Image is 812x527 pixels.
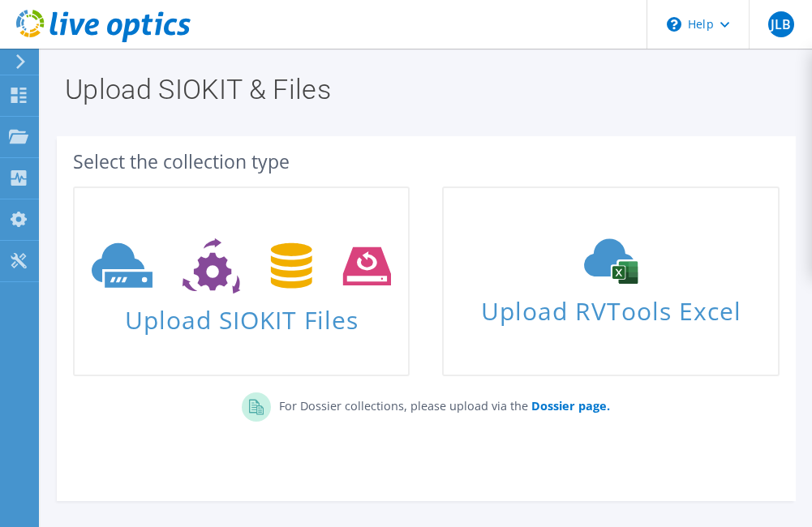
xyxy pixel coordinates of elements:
[442,186,779,376] a: Upload RVTools Excel
[531,398,610,413] b: Dossier page.
[444,289,777,324] span: Upload RVTools Excel
[271,392,610,415] p: For Dossier collections, please upload via the
[768,11,794,37] span: JLB
[73,152,780,170] div: Select the collection type
[65,75,780,103] h1: Upload SIOKIT & Files
[73,186,410,376] a: Upload SIOKIT Files
[667,17,681,32] svg: \n
[528,398,610,413] a: Dossier page.
[75,298,408,332] span: Upload SIOKIT Files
